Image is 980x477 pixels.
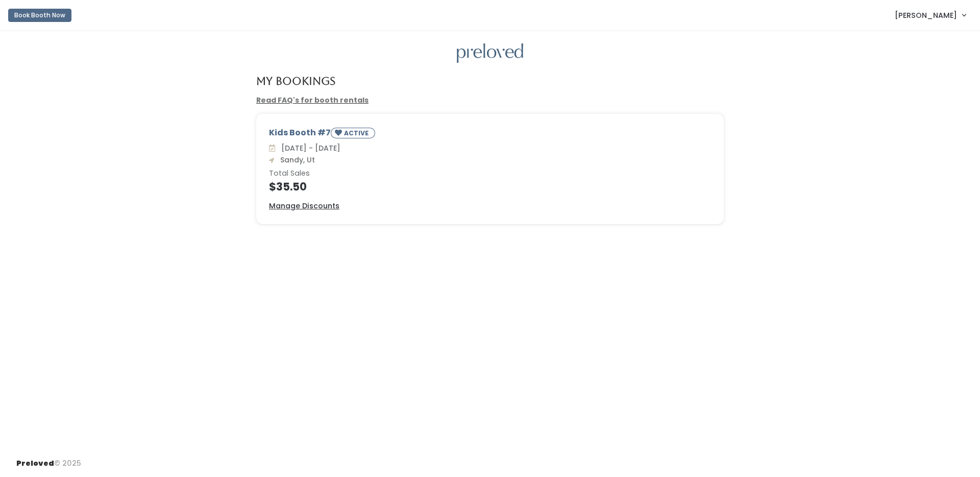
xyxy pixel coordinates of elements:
small: ACTIVE [344,129,371,137]
h6: Total Sales [269,170,711,178]
u: Manage Discounts [269,201,339,211]
div: Kids Booth #7 [269,127,711,142]
h4: My Bookings [256,75,335,87]
a: Book Booth Now [8,4,71,27]
a: Manage Discounts [269,201,339,211]
span: [PERSON_NAME] [895,10,957,21]
img: preloved logo [457,43,523,63]
span: [DATE] - [DATE] [277,143,340,153]
a: [PERSON_NAME] [885,4,976,26]
span: Sandy, Ut [276,155,315,165]
a: Read FAQ's for booth rentals [256,95,369,105]
button: Book Booth Now [8,9,71,22]
h4: $35.50 [269,181,711,193]
div: © 2025 [16,450,81,469]
span: Preloved [16,458,54,468]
